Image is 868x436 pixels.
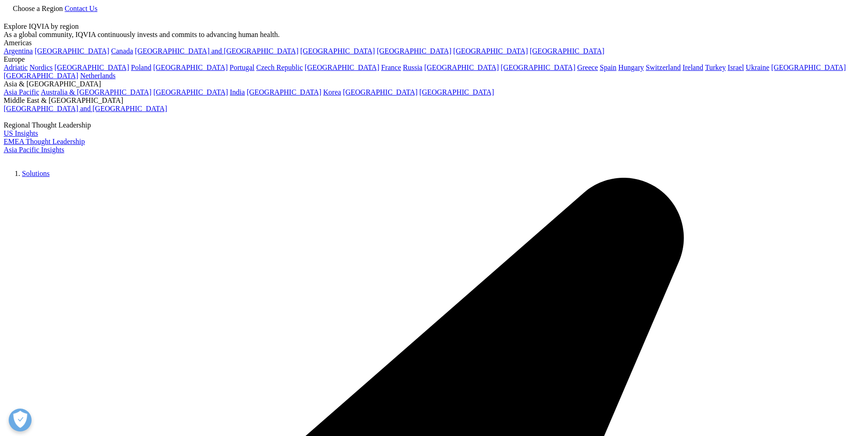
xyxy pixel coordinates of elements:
[4,47,33,55] a: Argentina
[771,64,846,71] a: [GEOGRAPHIC_DATA]
[453,47,528,55] a: [GEOGRAPHIC_DATA]
[131,64,151,71] a: Poland
[54,64,129,71] a: [GEOGRAPHIC_DATA]
[343,88,417,96] a: [GEOGRAPHIC_DATA]
[29,64,53,71] a: Nordics
[4,72,78,80] a: [GEOGRAPHIC_DATA]
[618,64,644,71] a: Hungary
[323,88,341,96] a: Korea
[13,5,63,12] span: Choose a Region
[530,47,604,55] a: [GEOGRAPHIC_DATA]
[256,64,303,71] a: Czech Republic
[4,39,864,47] div: Americas
[300,47,375,55] a: [GEOGRAPHIC_DATA]
[420,88,494,96] a: [GEOGRAPHIC_DATA]
[4,22,864,31] div: Explore IQVIA by region
[4,146,64,154] a: Asia Pacific Insights
[501,64,575,71] a: [GEOGRAPHIC_DATA]
[22,170,49,177] a: Solutions
[153,88,228,96] a: [GEOGRAPHIC_DATA]
[65,5,97,12] a: Contact Us
[377,47,451,55] a: [GEOGRAPHIC_DATA]
[403,64,423,71] a: Russia
[381,64,401,71] a: France
[4,96,864,105] div: Middle East & [GEOGRAPHIC_DATA]
[9,409,32,431] button: 優先設定センターを開く
[4,80,864,88] div: Asia & [GEOGRAPHIC_DATA]
[4,138,85,145] a: EMEA Thought Leadership
[35,47,109,55] a: [GEOGRAPHIC_DATA]
[705,64,726,71] a: Turkey
[424,64,499,71] a: [GEOGRAPHIC_DATA]
[646,64,680,71] a: Switzerland
[728,64,744,71] a: Israel
[80,72,115,80] a: Netherlands
[135,47,298,55] a: [GEOGRAPHIC_DATA] and [GEOGRAPHIC_DATA]
[4,88,39,96] a: Asia Pacific
[683,64,703,71] a: Ireland
[153,64,228,71] a: [GEOGRAPHIC_DATA]
[746,64,770,71] a: Ukraine
[305,64,379,71] a: [GEOGRAPHIC_DATA]
[247,88,321,96] a: [GEOGRAPHIC_DATA]
[4,121,864,129] div: Regional Thought Leadership
[4,31,864,39] div: As a global community, IQVIA continuously invests and commits to advancing human health.
[4,55,864,64] div: Europe
[230,64,254,71] a: Portugal
[4,105,167,112] a: [GEOGRAPHIC_DATA] and [GEOGRAPHIC_DATA]
[577,64,598,71] a: Greece
[4,129,38,137] a: US Insights
[111,47,133,55] a: Canada
[230,88,245,96] a: India
[4,64,27,71] a: Adriatic
[600,64,616,71] a: Spain
[41,88,151,96] a: Australia & [GEOGRAPHIC_DATA]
